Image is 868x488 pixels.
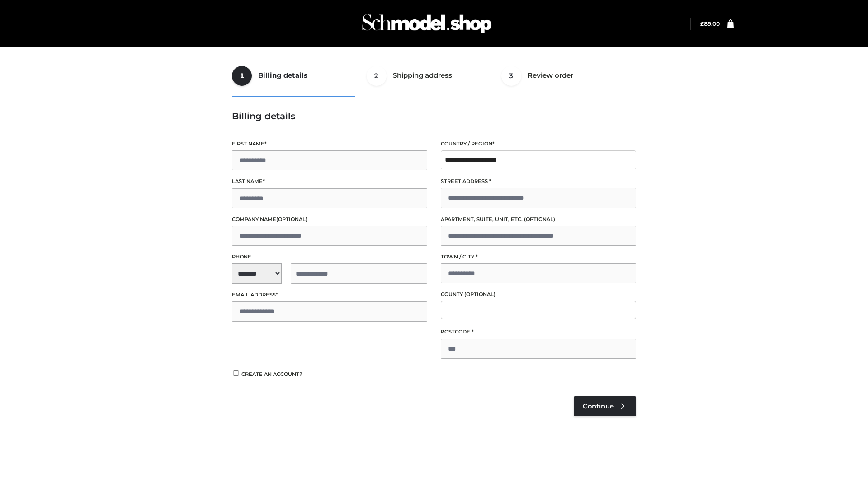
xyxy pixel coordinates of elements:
[276,216,307,222] span: (optional)
[359,6,495,42] img: Schmodel Admin 964
[441,215,636,224] label: Apartment, suite, unit, etc.
[232,177,427,186] label: Last name
[583,402,614,410] span: Continue
[700,20,720,27] a: £89.00
[441,253,636,261] label: Town / City
[700,20,704,27] span: £
[441,140,636,148] label: Country / Region
[232,253,427,261] label: Phone
[241,371,302,377] span: Create an account?
[464,291,495,297] span: (optional)
[574,396,636,416] a: Continue
[232,215,427,224] label: Company name
[232,140,427,148] label: First name
[232,111,636,122] h3: Billing details
[441,290,636,299] label: County
[441,328,636,336] label: Postcode
[441,177,636,186] label: Street address
[700,20,720,27] bdi: 89.00
[232,291,427,299] label: Email address
[232,370,240,376] input: Create an account?
[524,216,555,222] span: (optional)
